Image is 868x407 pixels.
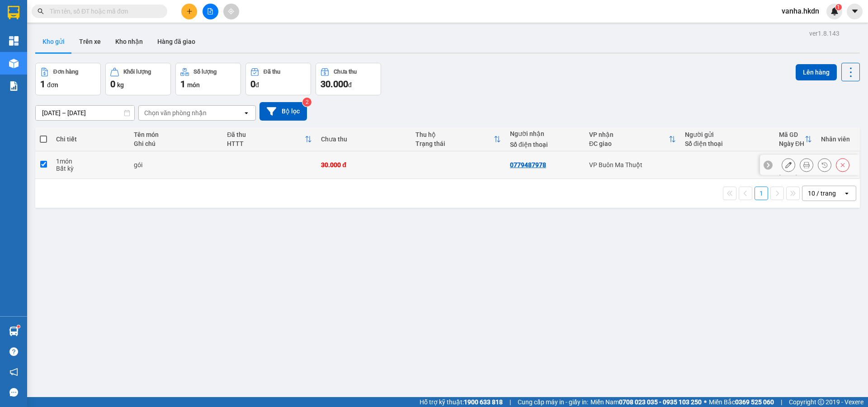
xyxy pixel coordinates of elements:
[222,127,316,151] th: Toggle SortBy
[36,106,134,120] input: Select a date range.
[348,81,352,89] span: đ
[108,31,150,52] button: Kho nhận
[123,69,151,75] div: Khối lượng
[56,165,125,172] div: Bất kỳ
[509,397,511,407] span: |
[9,368,18,376] span: notification
[9,59,19,68] img: warehouse-icon
[302,98,311,107] sup: 2
[843,190,850,197] svg: open
[134,161,218,168] div: gói
[245,63,311,95] button: Đã thu0đ
[38,8,44,14] span: search
[9,388,18,397] span: message
[685,140,770,147] div: Số điện thoại
[510,161,546,168] div: 0779487978
[144,108,207,117] div: Chọn văn phòng nhận
[851,7,859,15] span: caret-down
[117,81,124,89] span: kg
[464,398,503,406] strong: 1900 633 818
[589,131,669,138] div: VP nhận
[830,7,839,15] img: icon-new-feature
[847,4,863,19] button: caret-down
[510,141,580,148] div: Số điện thoại
[9,36,19,46] img: dashboard-icon
[35,63,101,95] button: Đơn hàng1đơn
[821,136,854,143] div: Nhân viên
[321,79,348,89] span: 30.000
[589,161,676,168] div: VP Buôn Ma Thuột
[72,31,108,52] button: Trên xe
[808,189,836,198] div: 10 / trang
[110,79,115,89] span: 0
[837,4,840,10] span: 1
[250,79,255,89] span: 0
[193,69,217,75] div: Số lượng
[56,136,125,143] div: Chi tiết
[223,4,239,19] button: aim
[134,131,218,138] div: Tên món
[779,154,812,161] div: W27BHAP7
[56,158,125,165] div: 1 món
[228,8,234,14] span: aim
[243,109,250,117] svg: open
[321,136,406,143] div: Chưa thu
[8,6,19,19] img: logo-vxr
[774,5,826,17] span: vanha.hkdn
[774,127,816,151] th: Toggle SortBy
[589,140,669,147] div: ĐC giao
[334,69,357,75] div: Chưa thu
[53,69,78,75] div: Đơn hàng
[735,398,774,406] strong: 0369 525 060
[50,6,156,16] input: Tìm tên, số ĐT hoặc mã đơn
[227,140,305,147] div: HTTT
[510,130,580,137] div: Người nhận
[187,81,200,89] span: món
[835,4,842,10] sup: 1
[259,102,307,121] button: Bộ lọc
[782,158,795,172] div: Sửa đơn hàng
[704,400,707,404] span: ⚪️
[9,81,19,91] img: solution-icon
[321,161,406,168] div: 30.000 đ
[175,63,241,95] button: Số lượng1món
[227,131,305,138] div: Đã thu
[264,69,280,75] div: Đã thu
[779,140,805,147] div: Ngày ĐH
[9,347,18,356] span: question-circle
[590,397,702,407] span: Miền Nam
[9,327,19,336] img: warehouse-icon
[47,81,58,89] span: đơn
[619,398,702,406] strong: 0708 023 035 - 0935 103 250
[134,140,218,147] div: Ghi chú
[35,31,72,52] button: Kho gửi
[779,131,805,138] div: Mã GD
[411,127,505,151] th: Toggle SortBy
[415,140,494,147] div: Trạng thái
[518,397,588,407] span: Cung cấp máy in - giấy in:
[180,79,185,89] span: 1
[709,397,774,407] span: Miền Bắc
[420,397,503,407] span: Hỗ trợ kỹ thuật:
[685,131,770,138] div: Người gửi
[186,8,193,14] span: plus
[796,64,837,80] button: Lên hàng
[809,28,840,38] div: ver 1.8.143
[150,31,203,52] button: Hàng đã giao
[755,187,768,200] button: 1
[207,8,213,14] span: file-add
[17,325,20,328] sup: 1
[40,79,45,89] span: 1
[181,4,197,19] button: plus
[781,397,782,407] span: |
[255,81,259,89] span: đ
[203,4,218,19] button: file-add
[105,63,171,95] button: Khối lượng0kg
[818,399,824,405] span: copyright
[316,63,381,95] button: Chưa thu30.000đ
[415,131,494,138] div: Thu hộ
[585,127,680,151] th: Toggle SortBy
